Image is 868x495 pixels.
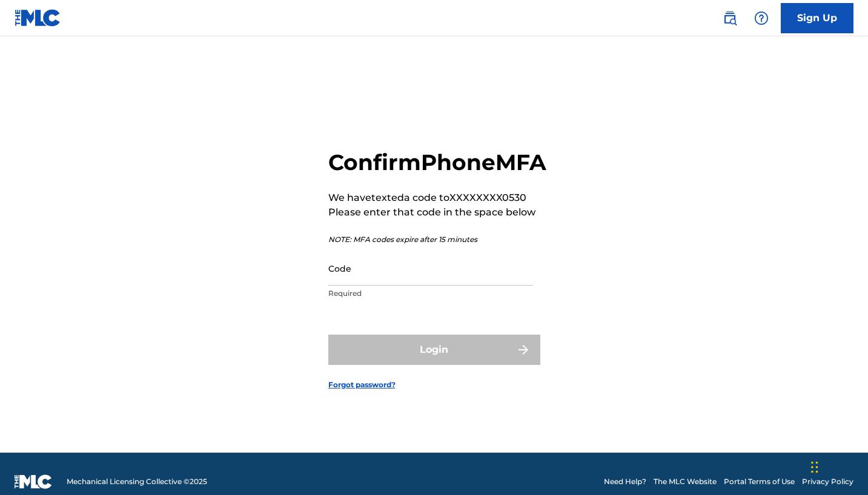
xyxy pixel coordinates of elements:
img: help [754,11,769,25]
a: Sign Up [781,3,853,33]
a: Portal Terms of Use [724,476,795,487]
iframe: Chat Widget [807,437,868,495]
a: Public Search [718,6,742,30]
p: Required [328,288,533,299]
img: logo [15,474,52,489]
div: Drag [811,449,818,485]
img: MLC Logo [15,9,61,27]
p: NOTE: MFA codes expire after 15 minutes [328,234,546,245]
p: We have texted a code to XXXXXXXX0530 [328,191,546,205]
a: The MLC Website [654,476,717,487]
p: Please enter that code in the space below [328,205,546,220]
h2: Confirm Phone MFA [328,149,546,176]
a: Need Help? [604,476,646,487]
a: Forgot password? [328,379,396,390]
div: Help [749,6,774,30]
span: Mechanical Licensing Collective © 2025 [67,476,207,487]
img: search [723,11,737,25]
a: Privacy Policy [802,476,853,487]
